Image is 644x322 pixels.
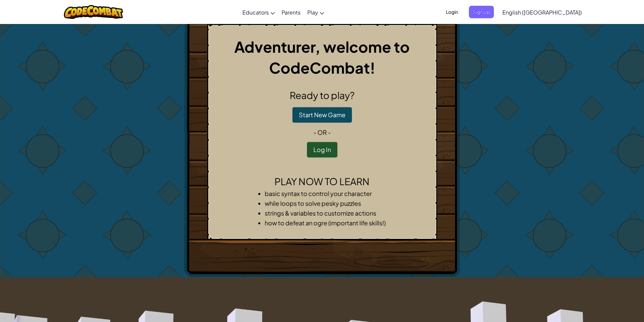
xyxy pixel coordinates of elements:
[64,5,123,19] img: CodeCombat logo
[265,189,393,198] li: basic syntax to control your character
[307,9,318,16] span: Play
[278,3,304,21] a: Parents
[502,9,582,16] span: English ([GEOGRAPHIC_DATA])
[317,128,327,136] span: or
[327,128,331,136] span: -
[499,3,585,21] a: English ([GEOGRAPHIC_DATA])
[213,174,431,189] h2: Play now to learn
[292,107,352,123] button: Start New Game
[213,88,431,102] h2: Ready to play?
[239,3,278,21] a: Educators
[265,208,393,218] li: strings & variables to customize actions
[242,9,269,16] span: Educators
[265,198,393,208] li: while loops to solve pesky puzzles
[213,36,431,78] h1: Adventurer, welcome to CodeCombat!
[307,142,337,157] button: Log In
[265,218,393,228] li: how to defeat an ogre (important life skills!)
[313,128,317,136] span: -
[442,6,462,18] button: Login
[304,3,328,21] a: Play
[469,6,494,18] button: Sign Up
